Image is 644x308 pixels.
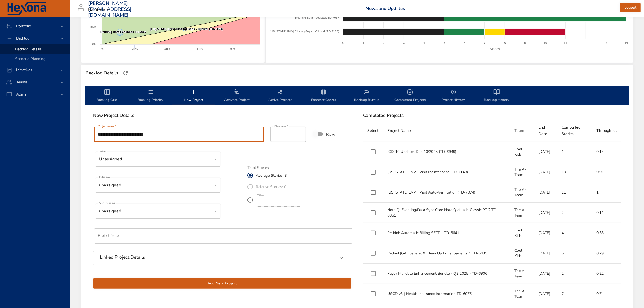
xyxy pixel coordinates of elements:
text: 0% [92,42,96,45]
td: 0.7 [592,284,621,304]
td: 10 [557,162,592,182]
span: Risky [326,132,335,137]
text: 60% [197,47,203,51]
td: The A-Team [510,203,534,223]
legend: Total Stories [247,166,269,170]
td: 11 [557,182,592,203]
td: [US_STATE] EVV | Visit Auto-Verification (TD-7074) [383,182,510,203]
span: Activate Project [219,89,255,103]
td: NoteIQ: Eventing/Data Sync Core NoteIQ data in Classic PT 2 TD-6861 [383,203,510,223]
td: ICD-10 Updates Due 10/2025 (TD-6949) [383,142,510,162]
h3: [PERSON_NAME][EMAIL_ADDRESS][DOMAIN_NAME] [88,1,132,18]
td: 0.22 [592,264,621,284]
span: Project History [435,89,472,103]
td: The A-Team [510,182,534,203]
span: Portfolio [12,24,35,29]
span: Forecast Charts [305,89,342,103]
div: backlog-tab [85,86,629,105]
text: 9 [524,41,526,44]
th: Project Name [383,120,510,142]
td: Payor Mandate Enhancement Bundle - Q3 2025 - TD-6906 [383,264,510,284]
text: 11 [564,41,567,44]
td: 2 [557,264,592,284]
span: Average Stories: 8 [256,173,287,178]
text: 40% [164,47,170,51]
span: Backlog Priority [132,89,169,103]
text: 6 [464,41,465,44]
td: [DATE] [534,182,557,203]
button: Refresh Page [121,69,130,77]
text: [US_STATE] EVV| Closing Gaps - Clinical (TD-7163) [150,27,223,31]
td: 0.29 [592,243,621,264]
td: 4 [557,223,592,243]
td: 0.33 [592,223,621,243]
text: Stories [490,47,500,51]
div: unassigned [95,178,221,193]
td: [DATE] [534,284,557,304]
th: Select [363,120,383,142]
span: Add New Project [97,280,347,287]
text: 1 [362,41,364,44]
td: Rethink Automatic Billing SFTP - TD-6641 [383,223,510,243]
td: 1 [557,142,592,162]
label: Other [257,194,264,197]
text: 5 [443,41,445,44]
button: Add New Project [93,278,351,289]
text: 7 [484,41,486,44]
th: Throughput [592,120,621,142]
img: Hexona [6,2,47,15]
span: New Project [175,89,212,103]
td: Rethink|GA| General & Clean Up Enhancements 1 TD-6435 [383,243,510,264]
text: Rethink| Beta Feedback TD-7067 [100,30,146,34]
td: [US_STATE] EVV | Visit Maintenance (TD-7148) [383,162,510,182]
span: Initiatives [12,67,37,73]
th: Completed Stories [557,120,592,142]
td: 7 [557,284,592,304]
td: 2 [557,203,592,223]
input: Other [257,198,300,207]
h6: Completed Projects [363,113,622,118]
button: Logout [620,3,641,13]
td: 0.14 [592,142,621,162]
td: Cool Kids [510,243,534,264]
th: End Date [534,120,557,142]
td: 0.11 [592,203,621,223]
text: 14 [625,41,628,44]
span: Admin [12,92,32,97]
td: [DATE] [534,162,557,182]
span: Scenario Planning [15,56,45,61]
text: 4 [423,41,425,44]
text: 2 [383,41,384,44]
span: Logout [624,4,636,11]
text: 13 [604,41,607,44]
td: 0.91 [592,162,621,182]
td: 6 [557,243,592,264]
td: Cool Kids [510,142,534,162]
div: Backlog Details [84,69,120,77]
div: Linked Project Details [93,251,351,265]
text: 20% [132,47,138,51]
text: 0 [342,41,344,44]
a: News and Updates [366,5,405,12]
span: Active Projects [262,89,299,103]
text: 8 [504,41,506,44]
text: 10 [544,41,547,44]
text: 80% [230,47,236,51]
div: total_stories [247,170,306,208]
td: USCDIv3 | Health Insurance Information TD-6975 [383,284,510,304]
td: [DATE] [534,203,557,223]
text: Rethink| Beta Feedback TD-7067 [295,16,339,19]
td: The A-Team [510,284,534,304]
text: 50% [90,26,96,29]
span: Backlog History [478,89,515,103]
h6: New Project Details [93,113,351,118]
div: unassigned [95,204,221,219]
span: Teams [12,80,31,85]
th: Team [510,120,534,142]
td: [DATE] [534,142,557,162]
td: 1 [592,182,621,203]
span: Backlog Grid [89,89,126,103]
span: Completed Projects [392,89,428,103]
h6: Linked Project Details [100,255,145,260]
td: Cool Kids [510,223,534,243]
